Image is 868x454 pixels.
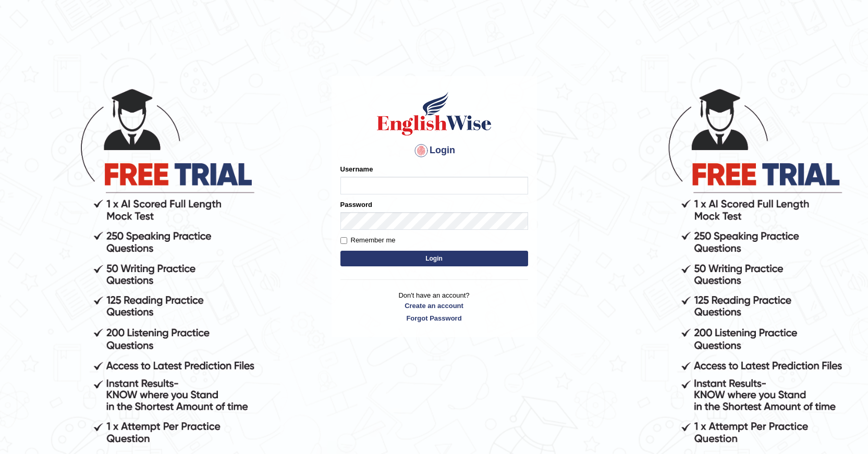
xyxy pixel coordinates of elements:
label: Username [340,164,373,174]
img: Logo of English Wise sign in for intelligent practice with AI [375,90,494,137]
label: Remember me [340,235,396,246]
h4: Login [340,142,528,159]
label: Password [340,200,372,210]
a: Create an account [340,301,528,311]
a: Forgot Password [340,313,528,323]
button: Login [340,251,528,266]
input: Remember me [340,237,347,244]
p: Don't have an account? [340,290,528,323]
